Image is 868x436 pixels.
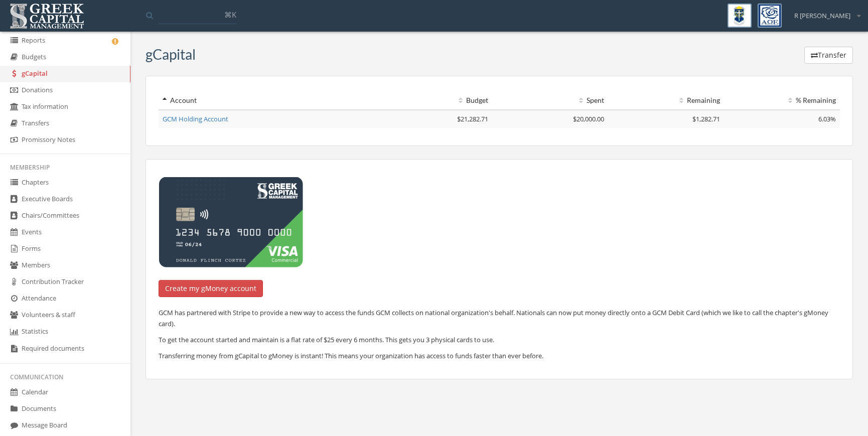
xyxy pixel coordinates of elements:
[163,114,228,123] a: GCM Holding Account
[496,95,604,105] div: Spent
[728,95,836,105] div: % Remaining
[818,114,836,123] span: 6.03%
[457,114,488,123] span: $21,282.71
[381,95,489,105] div: Budget
[159,280,263,297] button: Create my gMoney account
[159,334,840,345] p: To get the account started and maintain is a flat rate of $25 every 6 months. This gets you 3 phy...
[159,307,840,329] p: GCM has partnered with Stripe to provide a new way to access the funds GCM collects on national o...
[794,11,850,21] span: R [PERSON_NAME]
[163,95,373,105] div: Account
[612,95,720,105] div: Remaining
[573,114,604,123] span: $20,000.00
[146,47,196,62] h3: gCapital
[804,47,853,64] button: Transfer
[224,10,236,20] span: ⌘K
[159,350,840,361] p: Transferring money from gCapital to gMoney is instant! This means your organization has access to...
[692,114,720,123] span: $1,282.71
[788,4,860,21] div: R [PERSON_NAME]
